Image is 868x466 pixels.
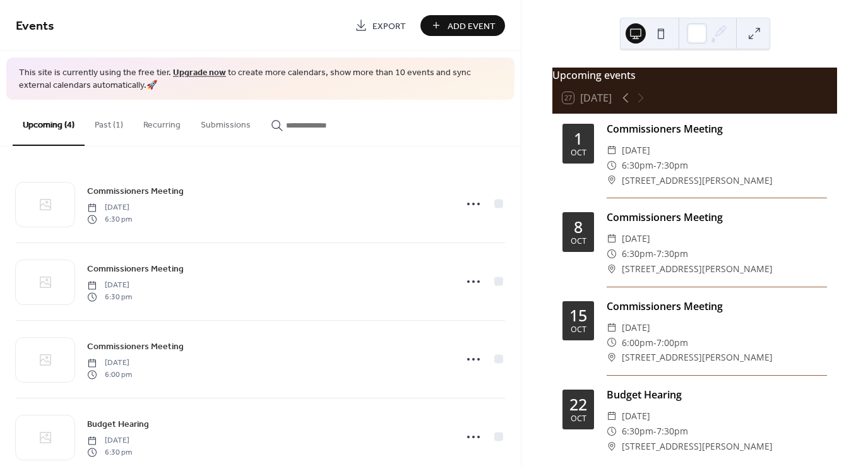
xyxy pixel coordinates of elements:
[571,326,586,334] div: Oct
[448,20,496,33] span: Add Event
[622,335,653,350] span: 6:00pm
[622,424,653,439] span: 6:30pm
[622,439,773,454] span: [STREET_ADDRESS][PERSON_NAME]
[87,369,132,380] span: 6:00 pm
[622,173,773,188] span: [STREET_ADDRESS][PERSON_NAME]
[420,15,505,36] button: Add Event
[552,68,837,83] div: Upcoming events
[13,100,85,146] button: Upcoming (4)
[607,320,617,335] div: ​
[657,424,688,439] span: 7:30pm
[607,158,617,173] div: ​
[607,350,617,365] div: ​
[87,202,132,213] span: [DATE]
[16,14,54,39] span: Events
[653,335,657,350] span: -
[622,320,650,335] span: [DATE]
[87,339,184,354] a: Commissioners Meeting
[133,100,191,145] button: Recurring
[87,435,132,446] span: [DATE]
[87,213,132,225] span: 6:30 pm
[653,424,657,439] span: -
[607,121,827,136] div: Commissioners Meeting
[87,184,184,198] a: Commissioners Meeting
[622,143,650,158] span: [DATE]
[87,280,132,291] span: [DATE]
[622,231,650,246] span: [DATE]
[191,100,261,145] button: Submissions
[571,149,586,157] div: Oct
[19,67,502,92] span: This site is currently using the free tier. to create more calendars, show more than 10 events an...
[607,173,617,188] div: ​
[574,219,583,235] div: 8
[87,417,149,431] a: Budget Hearing
[653,158,657,173] span: -
[607,409,617,424] div: ​
[569,308,587,323] div: 15
[87,185,184,198] span: Commissioners Meeting
[574,131,583,146] div: 1
[87,263,184,276] span: Commissioners Meeting
[571,415,586,423] div: Oct
[622,409,650,424] span: [DATE]
[87,261,184,276] a: Commissioners Meeting
[657,246,688,261] span: 7:30pm
[87,418,149,431] span: Budget Hearing
[345,15,415,36] a: Export
[607,387,827,402] div: Budget Hearing
[622,261,773,277] span: [STREET_ADDRESS][PERSON_NAME]
[87,446,132,458] span: 6:30 pm
[607,246,617,261] div: ​
[607,261,617,277] div: ​
[607,210,827,225] div: Commissioners Meeting
[85,100,133,145] button: Past (1)
[607,335,617,350] div: ​
[569,397,587,412] div: 22
[657,335,688,350] span: 7:00pm
[607,231,617,246] div: ​
[607,424,617,439] div: ​
[607,143,617,158] div: ​
[87,357,132,369] span: [DATE]
[173,64,226,81] a: Upgrade now
[571,237,586,246] div: Oct
[372,20,406,33] span: Export
[622,158,653,173] span: 6:30pm
[87,340,184,354] span: Commissioners Meeting
[657,158,688,173] span: 7:30pm
[607,439,617,454] div: ​
[622,350,773,365] span: [STREET_ADDRESS][PERSON_NAME]
[87,291,132,302] span: 6:30 pm
[607,299,827,314] div: Commissioners Meeting
[653,246,657,261] span: -
[622,246,653,261] span: 6:30pm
